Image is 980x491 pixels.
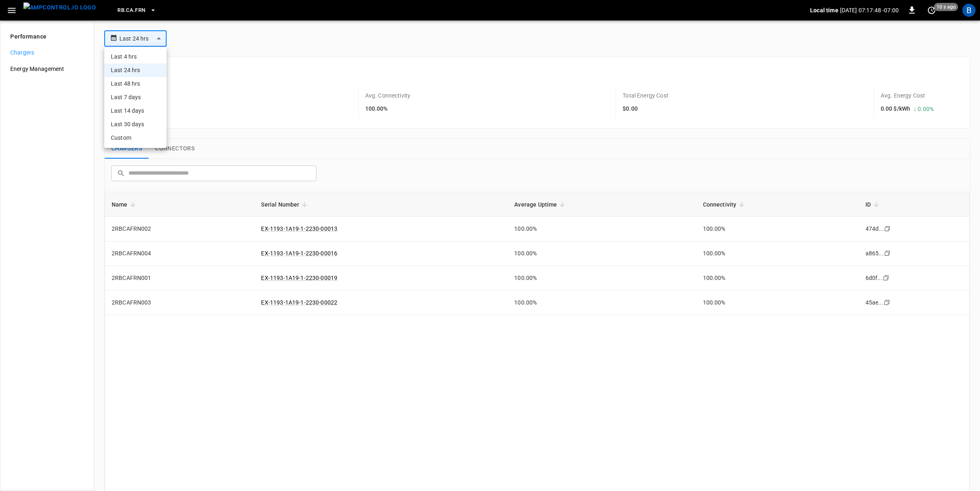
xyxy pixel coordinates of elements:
li: Last 30 days [104,118,167,131]
li: Last 4 hrs [104,50,167,64]
li: Last 24 hrs [104,64,167,77]
li: Last 14 days [104,104,167,118]
li: Custom [104,131,167,145]
li: Last 48 hrs [104,77,167,91]
li: Last 7 days [104,91,167,104]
